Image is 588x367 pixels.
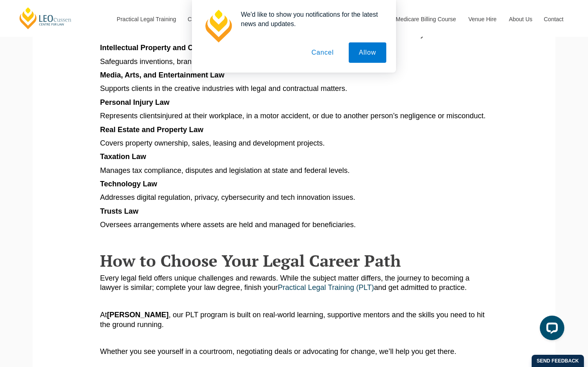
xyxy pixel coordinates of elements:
[100,98,169,106] span: Personal Injury Law
[100,139,325,147] span: Covers property ownership, sales, leasing and development projects.
[100,180,157,188] strong: Technology Law
[349,42,386,63] button: Allow
[301,42,344,63] button: Cancel
[100,347,457,356] span: Whether you see yourself in a courtroom, negotiating deals or advocating for change, we’ll help y...
[234,10,386,29] div: We'd like to show you notifications for the latest news and updates.
[100,166,350,175] span: Manages tax compliance, disputes and legislation at state and federal levels.
[278,283,374,292] a: Practical Legal Training (PLT)
[100,153,146,161] span: Taxation Law
[100,250,401,271] span: How to Choose Your Legal Career Path
[100,126,203,134] span: Real Estate and Property Law
[202,10,234,42] img: notification icon
[100,112,160,120] span: Represents clients
[100,221,356,229] span: Oversees arrangements where assets are held and managed for beneficiaries.
[100,207,138,215] span: Trusts Law
[107,311,169,319] span: [PERSON_NAME]
[100,71,224,79] span: Media, Arts, and Entertainment Law
[100,274,470,292] span: Every legal field offers unique challenges and rewards. While the subject matter differs, the jou...
[374,283,467,292] span: and get admitted to practice.
[100,193,355,201] span: Addresses digital regulation, privacy, cybersecurity and tech innovation issues.
[100,311,107,319] span: At
[100,84,347,93] span: Supports clients in the creative industries with legal and contractual matters.
[100,311,485,328] span: , our PLT program is built on real-world learning, supportive mentors and the skills you need to ...
[160,112,486,120] span: injured at their workplace, in a motor accident, or due to another person’s negligence or miscond...
[533,312,568,347] iframe: LiveChat chat widget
